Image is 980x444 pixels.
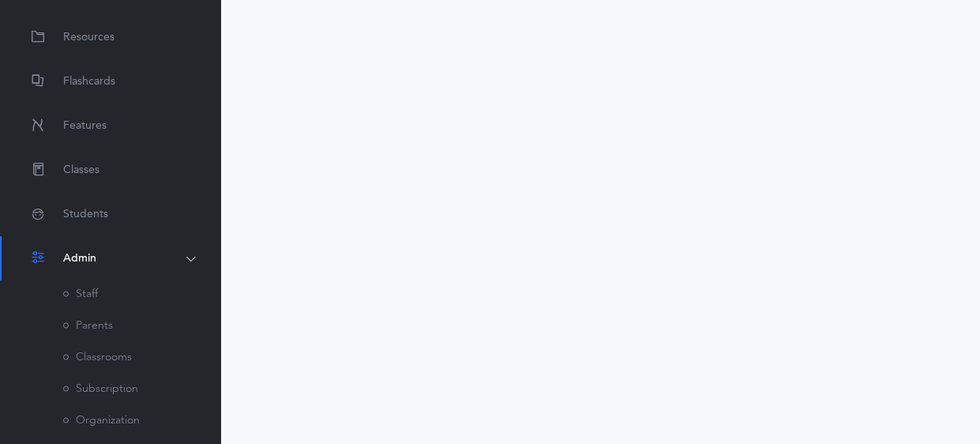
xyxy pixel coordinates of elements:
span: Admin [63,250,96,267]
a: Subscription [63,382,138,395]
span: Flashcards [63,73,115,90]
a: Parents [63,319,113,332]
span: Resources [63,29,115,46]
a: Organization [63,414,140,427]
span: Classes [63,162,100,179]
span: Features [63,118,107,134]
iframe: Drift Widget Chat Controller [901,365,961,425]
a: Staff [63,288,98,300]
a: Classrooms [63,351,132,363]
span: Students [63,206,108,223]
